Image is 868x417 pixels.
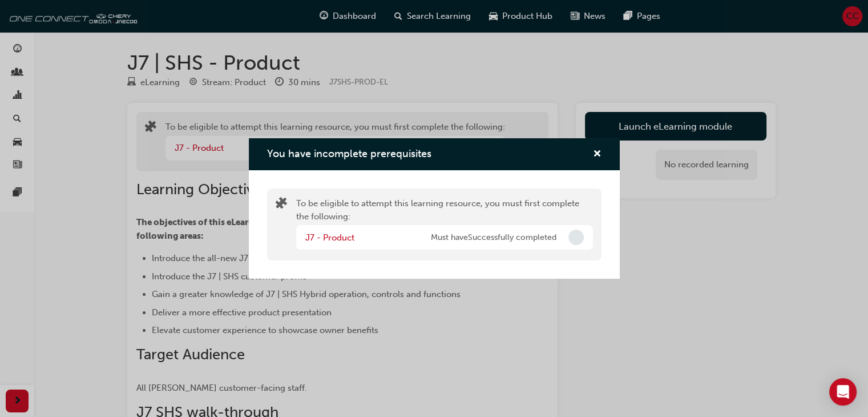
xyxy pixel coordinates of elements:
span: puzzle-icon [276,198,287,211]
div: Open Intercom Messenger [829,378,857,406]
div: To be eligible to attempt this learning resource, you must first complete the following: [296,197,593,252]
span: cross-icon [593,150,601,160]
span: You have incomplete prerequisites [267,147,431,160]
a: J7 - Product [305,232,354,243]
span: Incomplete [568,230,584,245]
div: You have incomplete prerequisites [249,138,620,279]
button: cross-icon [593,147,601,162]
span: Must have Successfully completed [431,231,556,244]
